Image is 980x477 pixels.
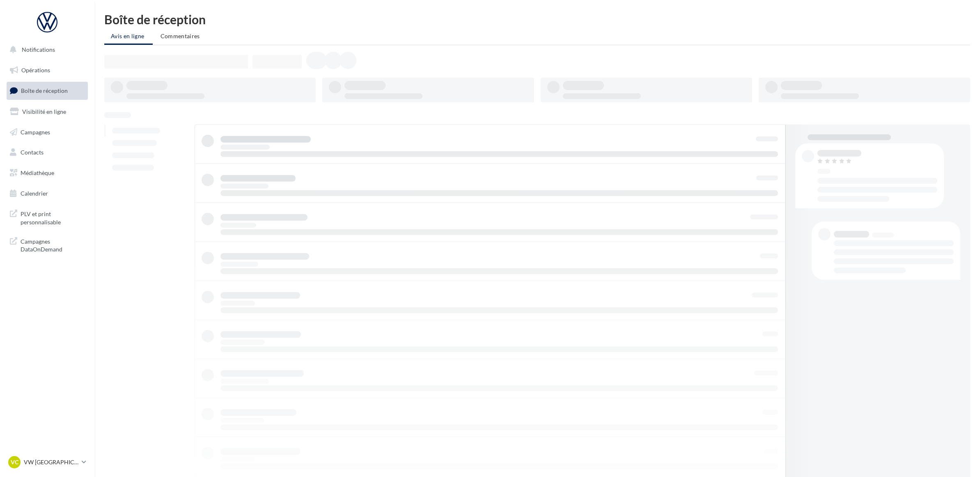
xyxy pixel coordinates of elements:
span: VC [11,458,18,466]
div: Boîte de réception [104,13,970,25]
span: Boîte de réception [21,87,68,94]
a: Campagnes DataOnDemand [5,233,90,257]
span: Contacts [21,149,44,156]
a: PLV et print personnalisable [5,205,90,229]
span: Notifications [22,46,55,53]
a: Boîte de réception [5,82,90,99]
a: Calendrier [5,185,90,202]
span: Opérations [21,67,50,74]
span: Médiathèque [21,169,54,176]
span: Visibilité en ligne [22,108,66,115]
span: Calendrier [21,190,48,197]
span: Campagnes [21,128,50,135]
a: Opérations [5,62,90,79]
a: Médiathèque [5,164,90,182]
a: Campagnes [5,124,90,141]
span: Campagnes DataOnDemand [21,236,85,253]
button: Notifications [5,41,86,58]
a: Visibilité en ligne [5,103,90,120]
p: VW [GEOGRAPHIC_DATA] [24,458,78,466]
a: VC VW [GEOGRAPHIC_DATA] [7,454,88,470]
a: Contacts [5,144,90,161]
span: Commentaires [161,32,200,39]
span: PLV et print personnalisable [21,208,85,226]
